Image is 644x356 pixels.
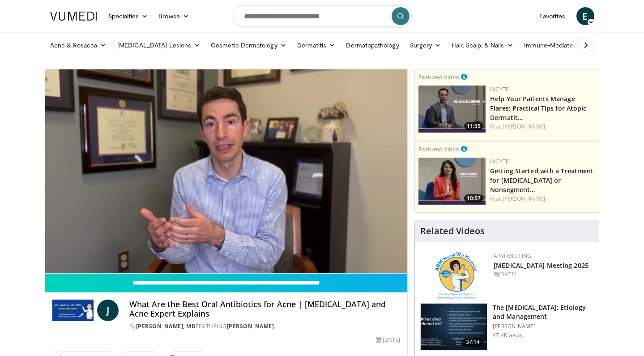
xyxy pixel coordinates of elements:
[421,304,487,350] img: c5af237d-e68a-4dd3-8521-77b3daf9ece4.150x105_q85_crop-smart_upscale.jpg
[205,36,291,54] a: Cosmetic Dermatology
[45,69,408,274] video-js: Video Player
[418,86,486,133] a: 11:35
[227,322,274,330] a: [PERSON_NAME]
[418,86,486,133] img: 601112bd-de26-4187-b266-f7c9c3587f14.png.150x105_q85_crop-smart_upscale.jpg
[45,36,112,54] a: Acne & Rosacea
[494,252,531,260] a: ARM Meeting
[52,300,94,321] img: John Barbieri, MD
[153,7,194,25] a: Browse
[97,300,119,321] a: J
[503,123,545,130] a: [PERSON_NAME]
[490,195,595,203] div: Feat.
[129,322,400,330] div: By FEATURING
[490,158,509,165] a: Incyte
[534,7,571,25] a: Favorites
[490,123,595,131] div: Feat.
[494,270,592,279] div: [DATE]
[435,252,477,299] img: 89a28c6a-718a-466f-b4d1-7c1f06d8483b.png.150x105_q85_autocrop_double_scale_upscale_version-0.2.png
[446,36,518,54] a: Hair, Scalp, & Nails
[376,336,400,344] div: [DATE]
[112,36,206,54] a: [MEDICAL_DATA] Lesions
[418,73,459,81] small: Featured Video
[519,36,591,54] a: Immune-Mediated
[576,7,594,25] a: E
[233,5,412,27] input: Search topics, interventions
[490,167,593,194] a: Getting Started with a Treatment for [MEDICAL_DATA] or Nonsegment…
[418,158,486,205] img: e02a99de-beb8-4d69-a8cb-018b1ffb8f0c.png.150x105_q85_crop-smart_upscale.jpg
[503,195,545,202] a: [PERSON_NAME]
[494,261,589,270] a: [MEDICAL_DATA] Meeting 2025
[129,300,400,319] h4: What Are the Best Oral Antibiotics for Acne | [MEDICAL_DATA] and Acne Expert Explains
[490,86,509,93] a: Incyte
[420,226,485,236] h4: Related Videos
[464,194,483,202] span: 10:57
[405,36,447,54] a: Surgery
[136,322,196,330] a: [PERSON_NAME], MD
[462,338,484,347] span: 37:14
[420,303,593,351] a: 37:14 The [MEDICAL_DATA]: Etiology and Management [PERSON_NAME] 47.4K views
[50,12,98,21] img: VuMedi Logo
[493,332,522,339] p: 47.4K views
[103,7,154,25] a: Specialties
[493,323,593,330] p: [PERSON_NAME]
[292,36,341,54] a: Dermatitis
[341,36,404,54] a: Dermatopathology
[490,94,586,122] a: Help Your Patients Manage Flares: Practical Tips for Atopic Dermatit…
[418,158,486,205] a: 10:57
[493,303,593,321] h3: The [MEDICAL_DATA]: Etiology and Management
[464,122,483,130] span: 11:35
[418,145,459,153] small: Featured Video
